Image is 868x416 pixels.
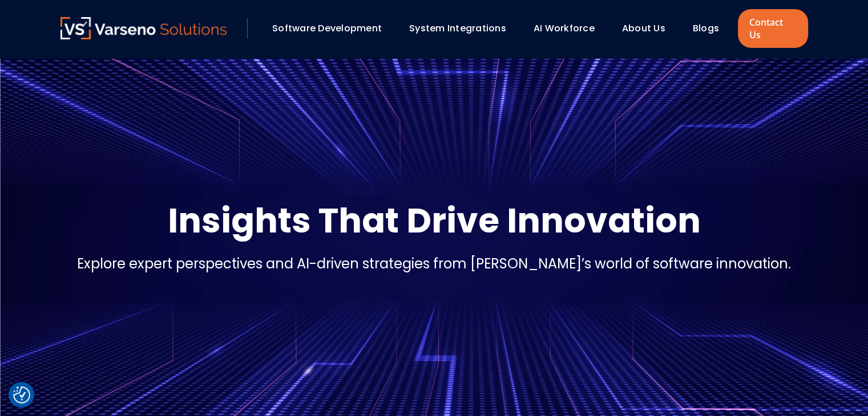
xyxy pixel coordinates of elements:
[60,17,227,39] img: Varseno Solutions – Product Engineering & IT Services
[272,22,382,35] a: Software Development
[13,386,30,403] button: Cookie Settings
[622,22,665,35] a: About Us
[534,22,595,35] a: AI Workforce
[60,17,227,40] a: Varseno Solutions – Product Engineering & IT Services
[616,19,681,38] div: About Us
[687,19,735,38] div: Blogs
[13,386,30,403] img: Revisit consent button
[168,198,701,243] p: Insights That Drive Innovation
[77,254,791,274] p: Explore expert perspectives and AI-driven strategies from [PERSON_NAME]’s world of software innov...
[403,19,522,38] div: System Integrations
[738,9,808,48] a: Contact Us
[693,22,719,35] a: Blogs
[528,19,611,38] div: AI Workforce
[267,19,398,38] div: Software Development
[409,22,506,35] a: System Integrations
